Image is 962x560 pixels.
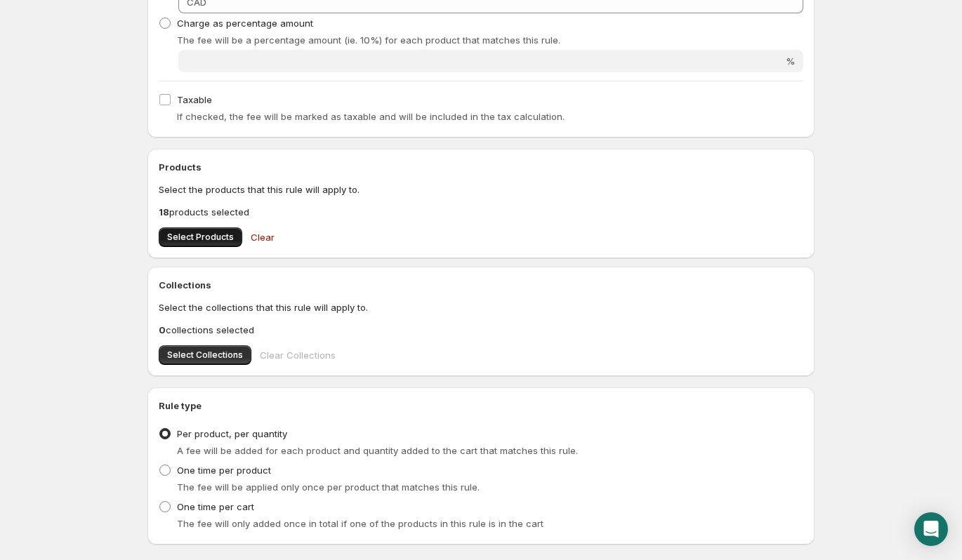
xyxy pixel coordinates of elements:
span: The fee will only added once in total if one of the products in this rule is in the cart [177,518,543,529]
p: products selected [159,205,803,219]
span: One time per product [177,465,271,476]
span: Per product, per quantity [177,428,287,439]
div: Open Intercom Messenger [914,512,948,546]
p: collections selected [159,323,803,337]
span: Clear [251,230,275,244]
p: The fee will be a percentage amount (ie. 10%) for each product that matches this rule. [177,33,803,47]
b: 0 [159,324,166,335]
h2: Collections [159,278,803,292]
span: Charge as percentage amount [177,18,313,29]
button: Select Products [159,227,242,247]
span: Taxable [177,94,212,105]
p: Select the products that this rule will apply to. [159,182,803,196]
span: % [786,55,795,67]
span: Select Collections [167,349,243,361]
button: Clear [242,223,283,251]
span: The fee will be applied only once per product that matches this rule. [177,481,480,493]
span: Select Products [167,232,234,243]
span: A fee will be added for each product and quantity added to the cart that matches this rule. [177,445,578,456]
h2: Rule type [159,399,803,413]
span: If checked, the fee will be marked as taxable and will be included in the tax calculation. [177,111,565,122]
p: Select the collections that this rule will apply to. [159,300,803,314]
span: One time per cart [177,501,254,512]
b: 18 [159,206,169,218]
button: Select Collections [159,345,251,365]
h2: Products [159,160,803,174]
